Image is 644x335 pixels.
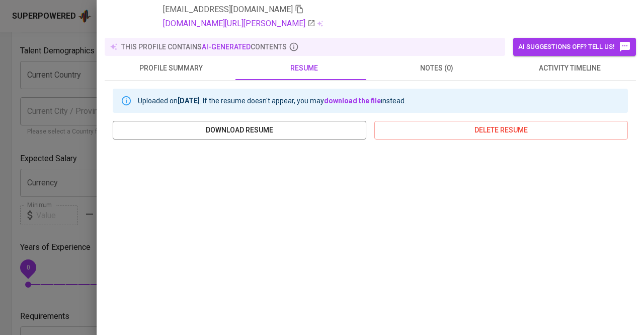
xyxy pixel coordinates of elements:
[202,43,251,51] span: AI-generated
[111,62,231,75] span: profile summary
[178,97,200,105] b: [DATE]
[121,124,358,137] span: download resume
[513,38,636,56] button: AI suggestions off? Tell us!
[163,5,293,14] span: [EMAIL_ADDRESS][DOMAIN_NAME]
[324,97,381,105] a: download the file
[163,18,315,30] a: [DOMAIN_NAME][URL][PERSON_NAME]
[138,92,406,110] div: Uploaded on . If the resume doesn't appear, you may instead.
[382,124,620,137] span: delete resume
[121,42,287,52] p: this profile contains contents
[376,62,497,75] span: notes (0)
[509,62,630,75] span: activity timeline
[374,121,628,140] button: delete resume
[244,62,364,75] span: resume
[518,41,631,53] span: AI suggestions off? Tell us!
[113,121,366,140] button: download resume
